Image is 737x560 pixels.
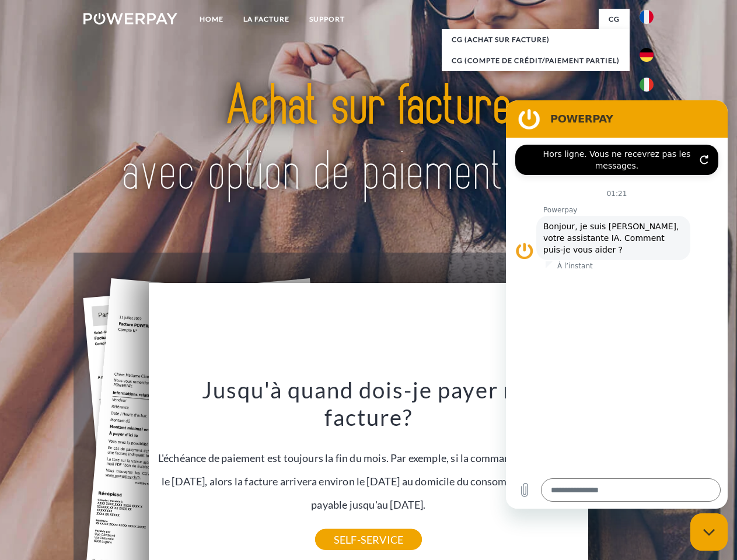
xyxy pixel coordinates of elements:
[640,48,654,62] img: de
[83,13,177,24] img: logo-powerpay-white.svg
[315,529,422,550] a: SELF-SERVICE
[640,78,654,92] img: it
[690,513,728,551] iframe: Bouton de lancement de la fenêtre de messagerie, conversation en cours
[506,100,728,509] iframe: Fenêtre de messagerie
[442,50,630,71] a: CG (Compte de crédit/paiement partiel)
[111,56,626,223] img: title-powerpay_fr.svg
[233,9,299,30] a: LA FACTURE
[640,10,654,24] img: fr
[442,29,630,50] a: CG (achat sur facture)
[599,9,630,30] a: CG
[299,9,355,30] a: Support
[190,9,233,30] a: Home
[156,376,582,540] div: L'échéance de paiement est toujours la fin du mois. Par exemple, si la commande a été passée le [...
[156,376,582,432] h3: Jusqu'à quand dois-je payer ma facture?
